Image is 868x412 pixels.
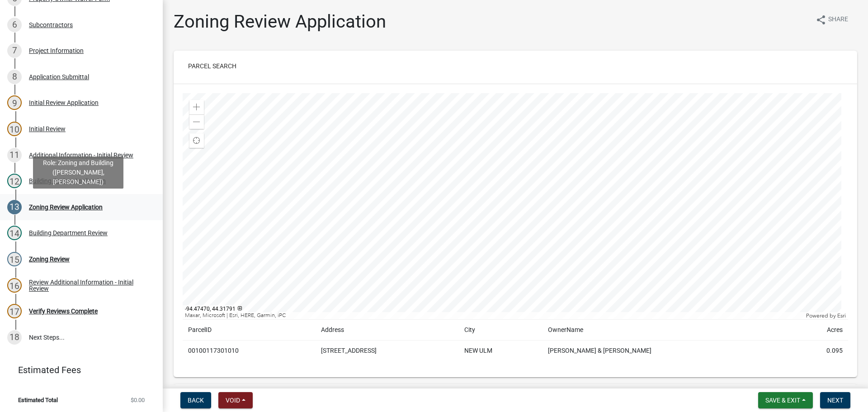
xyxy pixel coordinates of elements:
[459,341,543,361] td: NEW ULM
[181,58,244,74] button: Parcel search
[7,18,22,32] div: 6
[765,397,800,404] span: Save & Exit
[183,341,316,361] td: 00100117301010
[29,256,70,262] div: Zoning Review
[188,397,204,404] span: Back
[183,312,804,319] div: Maxar, Microsoft | Esri, HERE, Garmin, iPC
[218,392,253,408] button: Void
[7,200,22,214] div: 13
[789,320,848,341] td: Acres
[837,313,846,319] a: Esri
[7,304,22,318] div: 17
[828,14,848,25] span: Share
[7,148,22,162] div: 11
[33,156,123,189] div: Role: Zoning and Building ([PERSON_NAME], [PERSON_NAME])
[189,133,204,148] div: Find my location
[808,11,855,28] button: shareShare
[7,330,22,345] div: 18
[29,126,66,132] div: Initial Review
[29,22,73,28] div: Subcontractors
[7,122,22,136] div: 10
[542,341,789,361] td: [PERSON_NAME] & [PERSON_NAME]
[7,95,22,110] div: 9
[827,397,843,404] span: Next
[189,100,204,114] div: Zoom in
[7,278,22,293] div: 16
[131,397,145,403] span: $0.00
[7,361,148,379] a: Estimated Fees
[189,114,204,129] div: Zoom out
[459,320,543,341] td: City
[180,392,211,408] button: Back
[174,11,386,33] h1: Zoning Review Application
[804,312,848,319] div: Powered by
[7,70,22,84] div: 8
[820,392,850,408] button: Next
[183,320,316,341] td: ParcelID
[7,43,22,58] div: 7
[29,279,148,292] div: Review Additional Information - Initial Review
[29,178,106,184] div: Building Review Application
[316,341,459,361] td: [STREET_ADDRESS]
[7,226,22,240] div: 14
[29,308,98,314] div: Verify Reviews Complete
[316,320,459,341] td: Address
[816,14,826,25] i: share
[29,99,99,106] div: Initial Review Application
[29,152,133,158] div: Additional Information - Initial Review
[542,320,789,341] td: OwnerName
[758,392,813,408] button: Save & Exit
[29,47,84,54] div: Project Information
[29,204,103,210] div: Zoning Review Application
[789,341,848,361] td: 0.095
[29,230,108,236] div: Building Department Review
[29,74,89,80] div: Application Submittal
[226,397,240,404] span: Void
[18,397,58,403] span: Estimated Total
[7,252,22,266] div: 15
[7,174,22,188] div: 12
